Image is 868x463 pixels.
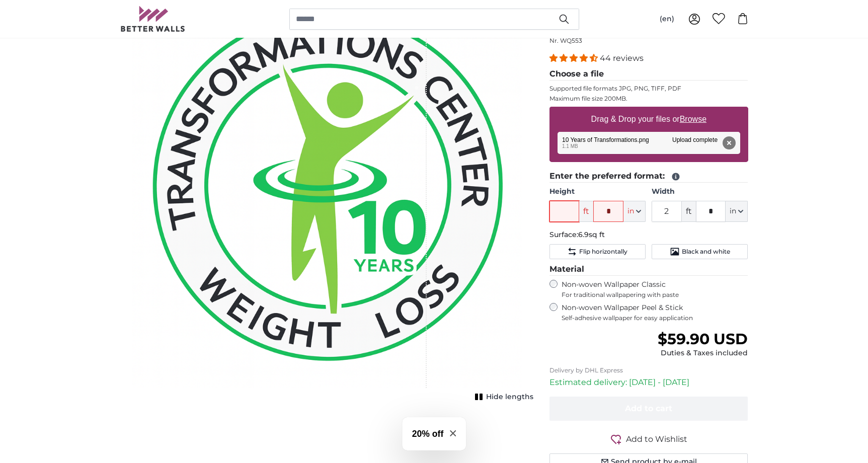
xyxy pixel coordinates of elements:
[626,433,687,445] span: Add to Wishlist
[562,314,748,322] span: Self-adhesive wallpaper for easy application
[549,170,748,183] legend: Enter the preferred format:
[578,230,605,239] span: 6.9sq ft
[549,230,748,240] p: Surface:
[579,201,593,222] span: ft
[680,115,706,123] u: Browse
[726,201,748,222] button: in
[562,303,748,322] label: Non-woven Wallpaper Peel & Stick
[120,6,186,32] img: Betterwalls
[682,201,696,222] span: ft
[549,53,600,63] span: 4.34 stars
[472,390,533,404] button: Hide lengths
[652,244,748,259] button: Black and white
[652,187,748,197] label: Width
[486,392,533,402] span: Hide lengths
[549,37,582,44] span: Nr. WQ553
[549,376,748,389] p: Estimated delivery: [DATE] - [DATE]
[549,244,646,259] button: Flip horizontally
[549,68,748,81] legend: Choose a file
[627,206,634,216] span: in
[682,248,730,256] span: Black and white
[658,348,748,358] div: Duties & Taxes included
[579,248,627,256] span: Flip horizontally
[562,291,748,299] span: For traditional wallpapering with paste
[549,397,748,421] button: Add to cart
[623,201,646,222] button: in
[600,53,644,63] span: 44 reviews
[730,206,736,216] span: in
[549,433,748,445] button: Add to Wishlist
[587,109,710,129] label: Drag & Drop your files or
[652,10,682,28] button: (en)
[549,187,646,197] label: Height
[549,85,748,93] p: Supported file formats JPG, PNG, TIFF, PDF
[549,366,748,374] p: Delivery by DHL Express
[625,404,672,413] span: Add to cart
[658,330,748,348] span: $59.90 USD
[562,280,748,299] label: Non-woven Wallpaper Classic
[549,95,748,103] p: Maximum file size 200MB.
[549,263,748,276] legend: Material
